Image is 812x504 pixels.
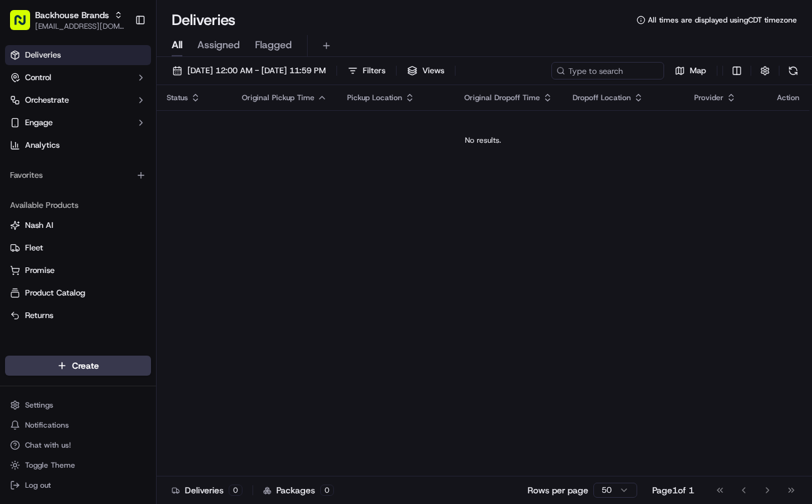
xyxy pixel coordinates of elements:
span: Analytics [25,140,60,151]
button: Map [669,62,712,80]
button: Engage [5,113,151,133]
a: Returns [10,310,146,321]
a: Fleet [10,242,146,254]
div: Available Products [5,195,151,215]
a: Product Catalog [10,287,146,299]
span: Returns [25,310,53,321]
div: Deliveries [172,484,242,496]
button: Refresh [784,62,802,80]
a: Promise [10,265,146,276]
span: Deliveries [25,49,61,61]
span: Status [167,93,188,103]
span: Toggle Theme [25,460,75,470]
button: Promise [5,260,151,280]
button: Log out [5,476,151,494]
button: [DATE] 12:00 AM - [DATE] 11:59 PM [167,62,331,80]
div: Packages [263,484,334,496]
button: Toggle Theme [5,456,151,474]
span: Flagged [255,38,292,53]
span: Notifications [25,420,69,430]
span: All times are displayed using CDT timezone [648,15,797,25]
button: Orchestrate [5,90,151,110]
button: Settings [5,396,151,414]
div: 0 [229,485,242,496]
span: Settings [25,400,53,410]
button: Backhouse Brands [35,9,109,21]
span: Assigned [197,38,240,53]
button: Create [5,356,151,376]
span: Map [690,65,706,76]
span: Chat with us! [25,440,71,450]
span: Fleet [25,242,43,254]
button: [EMAIL_ADDRESS][DOMAIN_NAME] [35,21,125,31]
a: Nash AI [10,220,146,231]
button: Fleet [5,238,151,258]
span: Filters [363,65,385,76]
span: Orchestrate [25,95,69,106]
span: Control [25,72,51,83]
a: Deliveries [5,45,151,65]
button: Notifications [5,416,151,434]
input: Type to search [551,62,664,80]
button: Nash AI [5,215,151,235]
span: [DATE] 12:00 AM - [DATE] 11:59 PM [187,65,326,76]
span: Dropoff Location [573,93,631,103]
div: 0 [320,485,334,496]
span: Log out [25,480,51,490]
span: Nash AI [25,220,53,231]
span: Original Dropoff Time [464,93,540,103]
div: No results. [162,135,804,145]
span: Original Pickup Time [242,93,315,103]
span: Promise [25,265,55,276]
a: Analytics [5,135,151,155]
span: Views [422,65,444,76]
p: Rows per page [528,484,588,496]
h1: Deliveries [172,10,236,30]
button: Backhouse Brands[EMAIL_ADDRESS][DOMAIN_NAME] [5,5,130,35]
button: Product Catalog [5,283,151,303]
div: Action [777,93,799,103]
button: Filters [342,62,391,80]
span: All [172,38,182,53]
span: Product Catalog [25,287,85,299]
button: Control [5,68,151,88]
span: Provider [694,93,724,103]
span: Engage [25,117,53,128]
button: Chat with us! [5,436,151,454]
span: Pickup Location [347,93,402,103]
div: Favorites [5,165,151,185]
button: Returns [5,306,151,326]
div: Page 1 of 1 [652,484,694,496]
button: Views [402,62,450,80]
span: Create [72,359,99,372]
